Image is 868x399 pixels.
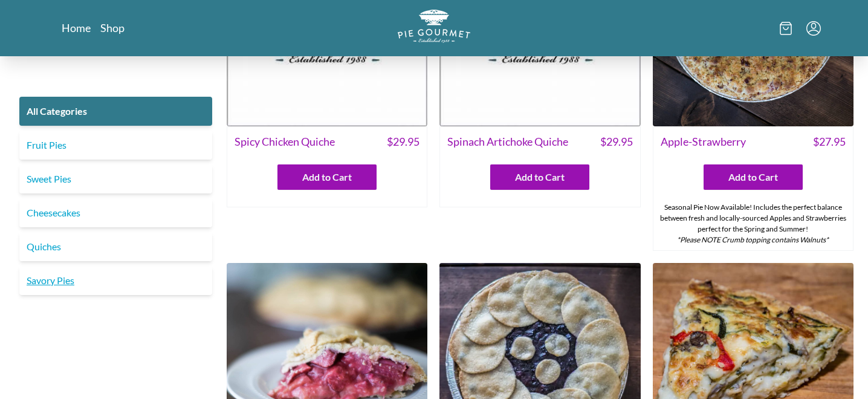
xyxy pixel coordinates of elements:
a: Savory Pies [19,266,212,295]
button: Add to Cart [277,164,377,190]
span: $ 29.95 [387,134,419,150]
em: *Please NOTE Crumb topping contains Walnuts* [677,235,829,244]
button: Menu [806,21,821,36]
img: logo [398,10,470,43]
a: Logo [398,10,470,47]
span: $ 29.95 [600,134,633,150]
button: Add to Cart [490,164,589,190]
span: Add to Cart [302,170,352,184]
span: Apple-Strawberry [661,134,746,150]
a: Cheesecakes [19,198,212,227]
span: $ 27.95 [813,134,846,150]
a: Quiches [19,232,212,261]
a: Fruit Pies [19,131,212,160]
a: Sweet Pies [19,164,212,193]
span: Add to Cart [728,170,778,184]
a: All Categories [19,97,212,126]
a: Home [62,21,91,35]
button: Add to Cart [704,164,803,190]
div: Seasonal Pie Now Available! Includes the perfect balance between fresh and locally-sourced Apples... [653,197,853,250]
a: Shop [100,21,125,35]
span: Spinach Artichoke Quiche [447,134,568,150]
span: Add to Cart [515,170,565,184]
span: Spicy Chicken Quiche [235,134,335,150]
